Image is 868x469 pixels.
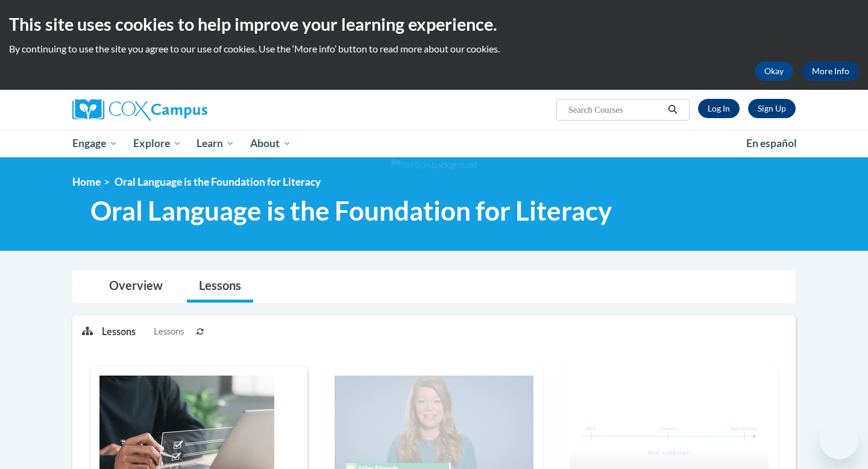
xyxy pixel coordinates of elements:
[9,42,859,55] p: By continuing to use the site you agree to our use of cookies. Use the ‘More info’ button to read...
[72,175,101,188] a: Home
[97,271,175,303] a: Overview
[197,136,234,151] span: Learn
[115,175,321,188] span: Oral Language is the Foundation for Literacy
[738,131,805,156] a: En español
[242,130,299,157] a: About
[72,99,301,121] a: Cox Campus
[189,130,242,157] a: Learn
[755,61,793,81] button: Okay
[567,102,664,117] input: Search Courses
[820,421,858,459] iframe: Button to launch messaging window
[64,130,125,157] a: Engage
[72,99,207,121] img: Cox Campus
[664,102,682,117] button: Search
[391,159,477,172] img: Section background
[250,136,291,151] span: About
[125,130,189,157] a: Explore
[698,99,740,118] a: Log In
[9,12,859,36] h2: This site uses cookies to help improve your learning experience.
[748,99,796,118] a: Register
[154,325,184,338] span: Lessons
[54,130,814,157] div: Main menu
[746,137,797,150] span: En español
[90,195,612,227] span: Oral Language is the Foundation for Literacy
[102,325,136,338] p: Lessons
[72,136,118,151] span: Engage
[187,271,253,303] a: Lessons
[133,136,181,151] span: Explore
[802,61,859,81] a: More Info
